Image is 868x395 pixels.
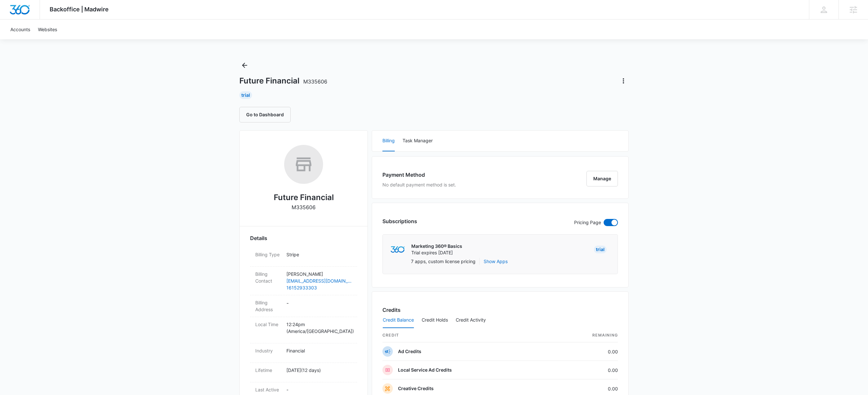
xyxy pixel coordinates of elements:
[286,284,352,291] a: 16152933303
[411,243,462,249] p: Marketing 360® Basics
[398,348,421,355] p: Ad Credits
[549,342,618,361] td: 0.00
[255,251,281,258] dt: Billing Type
[382,131,395,151] button: Billing
[398,385,434,392] p: Creative Credits
[255,347,281,354] dt: Industry
[484,258,508,265] button: Show Apps
[250,343,357,363] div: IndustryFinancial
[286,271,352,277] p: [PERSON_NAME]
[456,312,486,328] button: Credit Activity
[255,299,281,313] dt: Billing Address
[250,247,357,267] div: Billing TypeStripe
[255,386,281,393] dt: Last Active
[286,367,352,374] p: [DATE] ( 12 days )
[34,19,61,39] a: Websites
[403,131,433,151] button: Task Manager
[286,386,352,393] p: -
[303,78,327,85] span: M335606
[549,328,618,342] th: Remaining
[382,181,456,188] p: No default payment method is set.
[398,367,452,373] p: Local Service Ad Credits
[292,203,316,211] p: M335606
[6,19,34,39] a: Accounts
[422,312,448,328] button: Credit Holds
[391,246,404,253] img: marketing360Logo
[382,328,549,342] th: credit
[286,299,352,313] dd: -
[382,217,417,225] h3: Subscriptions
[239,107,291,122] button: Go to Dashboard
[574,219,601,226] p: Pricing Page
[286,321,352,335] p: 12:24pm ( America/[GEOGRAPHIC_DATA] )
[255,367,281,374] dt: Lifetime
[250,317,357,343] div: Local Time12:24pm (America/[GEOGRAPHIC_DATA])
[250,363,357,382] div: Lifetime[DATE](12 days)
[383,312,414,328] button: Credit Balance
[286,277,352,284] a: [EMAIL_ADDRESS][DOMAIN_NAME]
[250,267,357,295] div: Billing Contact[PERSON_NAME][EMAIL_ADDRESS][DOMAIN_NAME]16152933303
[239,91,252,99] div: Trial
[286,251,352,258] p: Stripe
[411,258,476,265] p: 7 apps, custom license pricing
[586,171,618,186] button: Manage
[239,60,250,70] button: Back
[411,249,462,256] p: Trial expires [DATE]
[274,192,334,203] h2: Future Financial
[250,295,357,317] div: Billing Address-
[594,246,607,253] div: Trial
[50,6,109,13] span: Backoffice | Madwire
[382,306,401,314] h3: Credits
[255,321,281,328] dt: Local Time
[286,347,352,354] p: Financial
[255,271,281,284] dt: Billing Contact
[382,171,456,179] h3: Payment Method
[618,76,629,86] button: Actions
[549,361,618,379] td: 0.00
[239,76,327,86] h1: Future Financial
[250,234,267,242] span: Details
